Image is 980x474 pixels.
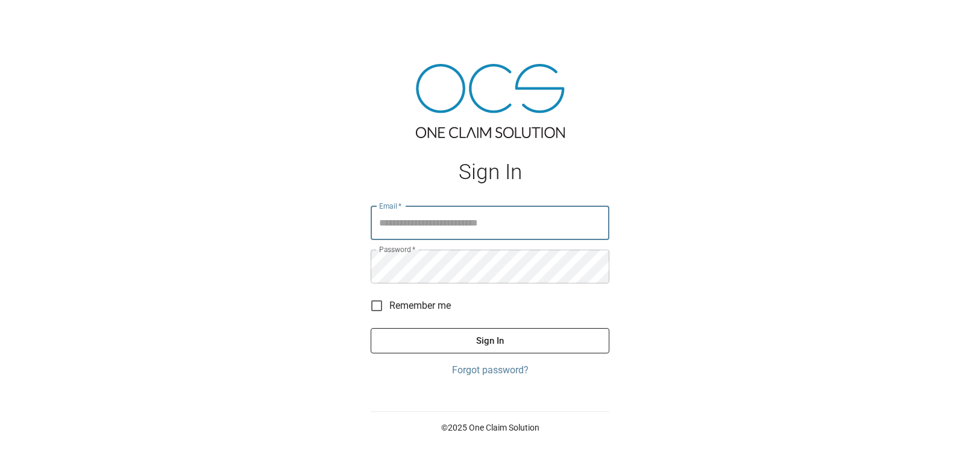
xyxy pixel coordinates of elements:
[389,299,451,313] span: Remember me
[416,64,565,138] img: ocs-logo-tra.png
[371,160,609,185] h1: Sign In
[371,363,609,378] a: Forgot password?
[14,7,63,31] img: ocs-logo-white-transparent.png
[379,201,402,211] label: Email
[371,328,609,353] button: Sign In
[371,422,609,434] p: © 2025 One Claim Solution
[379,244,415,254] label: Password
